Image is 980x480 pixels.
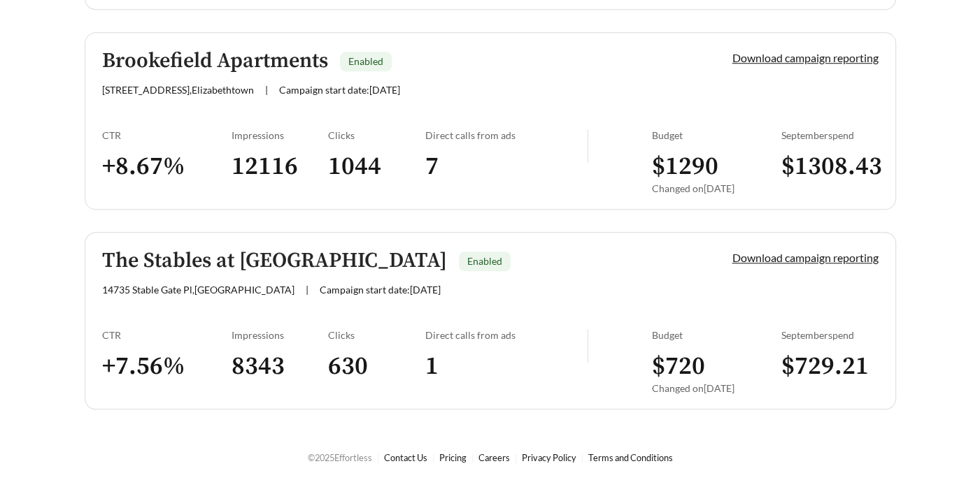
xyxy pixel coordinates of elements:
div: Changed on [DATE] [652,382,781,394]
div: CTR [102,329,232,341]
a: Privacy Policy [522,452,576,463]
span: | [306,284,308,296]
h5: Brookefield Apartments [102,50,328,73]
h5: The Stables at [GEOGRAPHIC_DATA] [102,249,447,272]
a: The Stables at [GEOGRAPHIC_DATA]Enabled14735 Stable Gate Pl,[GEOGRAPHIC_DATA]|Campaign start date... [85,232,896,409]
span: Campaign start date: [DATE] [320,284,441,296]
a: Download campaign reporting [732,251,879,264]
div: Clicks [328,329,425,341]
div: Budget [652,129,781,141]
a: Brookefield ApartmentsEnabled[STREET_ADDRESS],Elizabethtown|Campaign start date:[DATE]Download ca... [85,32,896,210]
span: Enabled [348,55,383,67]
span: © 2025 Effortless [308,452,372,463]
img: line [587,129,588,163]
div: Changed on [DATE] [652,182,781,194]
div: September spend [781,329,879,341]
div: Impressions [232,129,329,141]
div: Direct calls from ads [425,329,587,341]
h3: 12116 [232,151,329,182]
h3: $ 1308.43 [781,151,879,182]
span: | [265,84,268,96]
a: Pricing [439,452,467,463]
span: Enabled [467,255,502,267]
h3: 7 [425,151,587,182]
div: CTR [102,129,232,141]
h3: + 7.56 % [102,351,232,382]
h3: 630 [328,351,425,382]
a: Download campaign reporting [732,51,879,64]
div: September spend [781,129,879,141]
h3: $ 729.21 [781,351,879,382]
h3: $ 720 [652,351,781,382]
img: line [587,329,588,363]
div: Clicks [328,129,425,141]
div: Impressions [232,329,329,341]
span: Campaign start date: [DATE] [279,84,400,96]
div: Direct calls from ads [425,129,587,141]
h3: $ 1290 [652,151,781,182]
a: Terms and Conditions [588,452,673,463]
span: 14735 Stable Gate Pl , [GEOGRAPHIC_DATA] [102,284,294,296]
h3: 1044 [328,151,425,182]
h3: + 8.67 % [102,151,232,182]
a: Contact Us [384,452,427,463]
div: Budget [652,329,781,341]
a: Careers [478,452,510,463]
span: [STREET_ADDRESS] , Elizabethtown [102,84,254,96]
h3: 8343 [232,351,329,382]
h3: 1 [425,351,587,382]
